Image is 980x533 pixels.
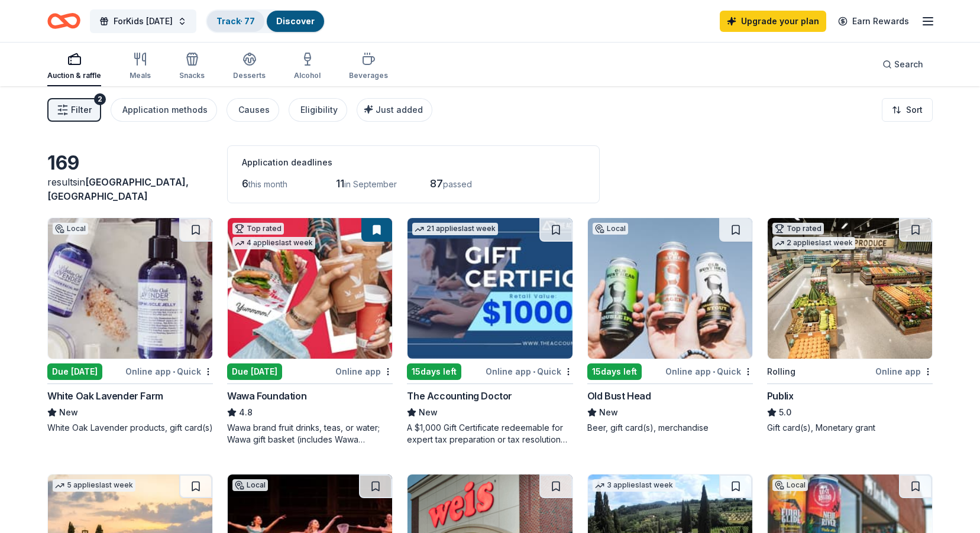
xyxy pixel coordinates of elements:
[47,175,213,203] div: results
[90,9,196,33] button: ForKids [DATE]
[47,98,101,122] button: Filter2
[533,367,535,376] span: •
[47,363,102,380] div: Due [DATE]
[344,179,397,189] span: in September
[233,71,266,80] div: Desserts
[179,71,205,80] div: Snacks
[587,389,651,403] div: Old Bust Head
[587,217,753,434] a: Image for Old Bust HeadLocal15days leftOnline app•QuickOld Bust HeadNewBeer, gift card(s), mercha...
[300,103,338,117] div: Eligibility
[779,405,791,420] span: 5.0
[48,218,212,359] img: Image for White Oak Lavender Farm
[179,47,205,86] button: Snacks
[71,103,92,117] span: Filter
[767,389,794,403] div: Publix
[767,365,795,379] div: Rolling
[227,363,282,380] div: Due [DATE]
[412,223,498,235] div: 21 applies last week
[767,422,933,434] div: Gift card(s), Monetary grant
[59,405,78,420] span: New
[831,11,916,32] a: Earn Rewards
[130,71,151,80] div: Meals
[94,93,106,105] div: 2
[47,151,213,175] div: 169
[720,11,826,32] a: Upgrade your plan
[587,363,642,380] div: 15 days left
[486,364,573,379] div: Online app Quick
[593,223,628,235] div: Local
[228,218,392,359] img: Image for Wawa Foundation
[206,9,325,33] button: Track· 77Discover
[407,389,512,403] div: The Accounting Doctor
[125,364,213,379] div: Online app Quick
[242,155,585,170] div: Application deadlines
[239,405,253,420] span: 4.8
[47,422,213,434] div: White Oak Lavender products, gift card(s)
[407,218,572,359] img: Image for The Accounting Doctor
[173,367,175,376] span: •
[357,98,432,122] button: Just added
[47,217,213,434] a: Image for White Oak Lavender FarmLocalDue [DATE]Online app•QuickWhite Oak Lavender FarmNewWhite O...
[349,71,388,80] div: Beverages
[111,98,217,122] button: Application methods
[114,14,173,28] span: ForKids [DATE]
[906,103,923,117] span: Sort
[593,479,675,492] div: 3 applies last week
[232,479,268,491] div: Local
[47,7,80,35] a: Home
[430,177,443,190] span: 87
[407,363,461,380] div: 15 days left
[873,53,933,76] button: Search
[53,223,88,235] div: Local
[47,389,163,403] div: White Oak Lavender Farm
[882,98,933,122] button: Sort
[276,16,315,26] a: Discover
[407,422,573,446] div: A $1,000 Gift Certificate redeemable for expert tax preparation or tax resolution services—recipi...
[713,367,715,376] span: •
[242,177,248,190] span: 6
[47,47,101,86] button: Auction & raffle
[232,237,315,249] div: 4 applies last week
[289,98,347,122] button: Eligibility
[216,16,255,26] a: Track· 77
[443,179,472,189] span: passed
[349,47,388,86] button: Beverages
[47,176,189,202] span: [GEOGRAPHIC_DATA], [GEOGRAPHIC_DATA]
[227,217,393,446] a: Image for Wawa FoundationTop rated4 applieslast weekDue [DATE]Online appWawa Foundation4.8Wawa br...
[376,105,423,115] span: Just added
[768,218,932,359] img: Image for Publix
[588,218,752,359] img: Image for Old Bust Head
[335,364,393,379] div: Online app
[248,179,287,189] span: this month
[227,98,279,122] button: Causes
[875,364,933,379] div: Online app
[122,103,208,117] div: Application methods
[419,405,438,420] span: New
[238,103,270,117] div: Causes
[130,47,151,86] button: Meals
[587,422,753,434] div: Beer, gift card(s), merchandise
[772,223,824,235] div: Top rated
[336,177,344,190] span: 11
[767,217,933,434] a: Image for PublixTop rated2 applieslast weekRollingOnline appPublix5.0Gift card(s), Monetary grant
[227,389,306,403] div: Wawa Foundation
[894,57,923,71] span: Search
[772,479,808,491] div: Local
[294,47,321,86] button: Alcohol
[227,422,393,446] div: Wawa brand fruit drinks, teas, or water; Wawa gift basket (includes Wawa products and coupons)
[47,71,101,80] div: Auction & raffle
[407,217,573,446] a: Image for The Accounting Doctor21 applieslast week15days leftOnline app•QuickThe Accounting Docto...
[232,223,284,235] div: Top rated
[665,364,753,379] div: Online app Quick
[47,176,189,202] span: in
[53,479,135,492] div: 5 applies last week
[599,405,618,420] span: New
[294,71,321,80] div: Alcohol
[772,237,855,249] div: 2 applies last week
[233,47,266,86] button: Desserts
